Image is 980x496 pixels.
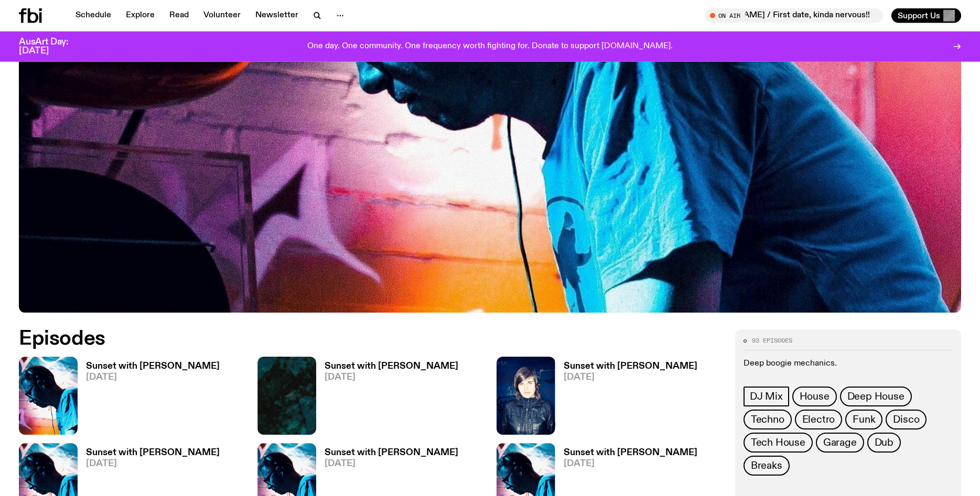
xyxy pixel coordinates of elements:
[744,359,953,369] p: Deep boogie mechanics.
[120,8,161,23] a: Explore
[705,8,883,23] button: On AirLunch with [PERSON_NAME] / First date, kinda nervous!!
[325,448,458,457] h3: Sunset with [PERSON_NAME]
[78,362,220,435] a: Sunset with [PERSON_NAME][DATE]
[744,456,790,476] a: Breaks
[853,414,875,425] span: Funk
[847,391,904,402] span: Deep House
[564,362,697,371] h3: Sunset with [PERSON_NAME]
[816,433,864,453] a: Garage
[744,387,789,406] a: DJ Mix
[792,387,837,406] a: House
[751,437,805,448] span: Tech House
[564,459,697,468] span: [DATE]
[752,338,792,344] span: 93 episodes
[564,448,697,457] h3: Sunset with [PERSON_NAME]
[86,362,220,371] h3: Sunset with [PERSON_NAME]
[325,459,458,468] span: [DATE]
[891,8,961,23] button: Support Us
[750,391,783,402] span: DJ Mix
[744,433,813,453] a: Tech House
[564,373,697,382] span: [DATE]
[197,8,247,23] a: Volunteer
[307,42,673,51] p: One day. One community. One frequency worth fighting for. Donate to support [DOMAIN_NAME].
[555,362,697,435] a: Sunset with [PERSON_NAME][DATE]
[19,357,78,435] img: Simon Caldwell stands side on, looking downwards. He has headphones on. Behind him is a brightly ...
[751,460,782,471] span: Breaks
[86,459,220,468] span: [DATE]
[163,8,195,23] a: Read
[802,414,835,425] span: Electro
[325,362,458,371] h3: Sunset with [PERSON_NAME]
[316,362,458,435] a: Sunset with [PERSON_NAME][DATE]
[886,410,927,429] a: Disco
[744,410,792,429] a: Techno
[19,329,643,348] h2: Episodes
[19,38,86,56] h3: AusArt Day: [DATE]
[893,414,919,425] span: Disco
[875,437,893,448] span: Dub
[898,11,940,20] span: Support Us
[86,448,220,457] h3: Sunset with [PERSON_NAME]
[823,437,857,448] span: Garage
[86,373,220,382] span: [DATE]
[800,391,830,402] span: House
[325,373,458,382] span: [DATE]
[867,433,901,453] a: Dub
[845,410,882,429] a: Funk
[69,8,117,23] a: Schedule
[751,414,784,425] span: Techno
[840,387,912,406] a: Deep House
[795,410,843,429] a: Electro
[249,8,305,23] a: Newsletter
